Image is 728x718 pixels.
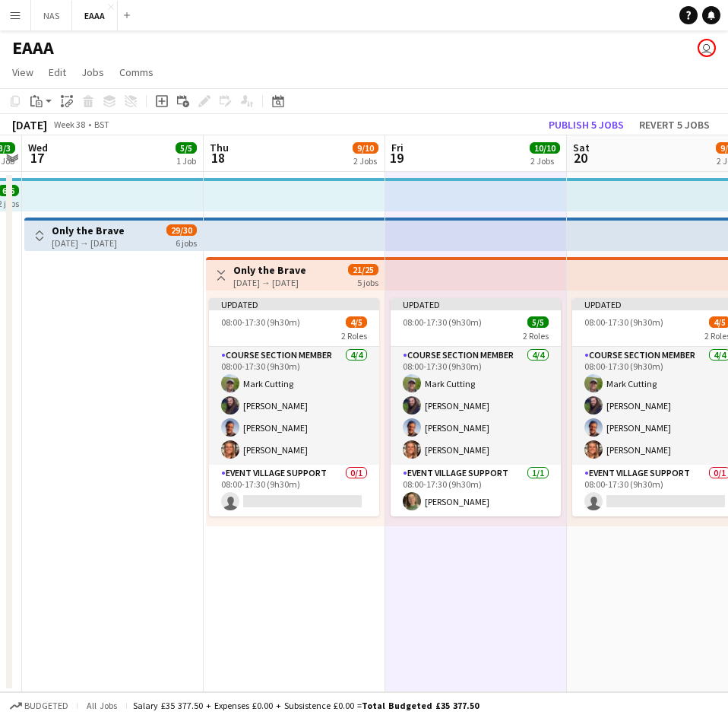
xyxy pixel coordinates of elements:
[571,149,590,167] span: 20
[233,277,306,288] div: [DATE] → [DATE]
[353,155,378,167] div: 2 Jobs
[52,224,125,237] h3: Only the Brave
[133,700,479,711] div: Salary £35 377.50 + Expenses £0.00 + Subsistence £0.00 =
[176,236,197,249] div: 6 jobs
[403,316,482,328] span: 08:00-17:30 (9h30m)
[233,263,306,277] h3: Only the Brave
[6,62,40,82] a: View
[72,1,118,30] button: EAAA
[389,149,404,167] span: 19
[176,155,196,167] div: 1 Job
[12,37,54,59] h1: EAAA
[209,298,379,310] div: Updated
[573,141,590,154] span: Sat
[391,298,561,310] div: Updated
[119,65,154,79] span: Comms
[26,149,48,167] span: 17
[43,62,72,82] a: Edit
[353,142,378,154] span: 9/10
[348,264,378,275] span: 21/25
[341,330,367,342] span: 2 Roles
[84,700,120,711] span: All jobs
[527,316,549,328] span: 5/5
[166,224,197,236] span: 29/30
[28,141,48,154] span: Wed
[391,347,561,465] app-card-role: Course Section Member4/408:00-17:30 (9h30m)Mark Cutting[PERSON_NAME][PERSON_NAME][PERSON_NAME]
[31,1,72,30] button: NAS
[94,119,109,130] div: BST
[391,141,404,154] span: Fri
[75,62,110,82] a: Jobs
[52,237,125,249] div: [DATE] → [DATE]
[346,316,367,328] span: 4/5
[523,330,549,342] span: 2 Roles
[209,347,379,465] app-card-role: Course Section Member4/408:00-17:30 (9h30m)Mark Cutting[PERSON_NAME][PERSON_NAME][PERSON_NAME]
[210,141,229,154] span: Thu
[207,149,229,167] span: 18
[113,62,160,82] a: Comms
[391,298,561,516] app-job-card: Updated08:00-17:30 (9h30m)5/52 RolesCourse Section Member4/408:00-17:30 (9h30m)Mark Cutting[PERSO...
[633,115,716,135] button: Revert 5 jobs
[209,465,379,516] app-card-role: Event Village Support0/108:00-17:30 (9h30m)
[584,316,663,328] span: 08:00-17:30 (9h30m)
[698,39,716,57] app-user-avatar: Emma Butler
[221,316,300,328] span: 08:00-17:30 (9h30m)
[530,142,560,154] span: 10/10
[530,155,559,167] div: 2 Jobs
[176,142,197,154] span: 5/5
[49,65,66,79] span: Edit
[8,697,71,714] button: Budgeted
[543,115,630,135] button: Publish 5 jobs
[357,275,378,288] div: 5 jobs
[209,298,379,516] app-job-card: Updated08:00-17:30 (9h30m)4/52 RolesCourse Section Member4/408:00-17:30 (9h30m)Mark Cutting[PERSO...
[81,65,104,79] span: Jobs
[24,701,68,711] span: Budgeted
[50,119,88,130] span: Week 38
[12,117,47,132] div: [DATE]
[12,65,33,79] span: View
[362,700,479,711] span: Total Budgeted £35 377.50
[391,465,561,516] app-card-role: Event Village Support1/108:00-17:30 (9h30m)[PERSON_NAME]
